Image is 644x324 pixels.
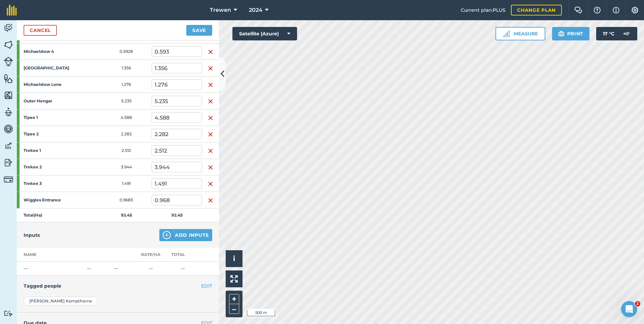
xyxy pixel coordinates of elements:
img: A cog icon [631,7,639,13]
img: A question mark icon [593,7,601,13]
td: — [111,262,138,276]
img: svg+xml;base64,PHN2ZyB4bWxucz0iaHR0cDovL3d3dy53My5vcmcvMjAwMC9zdmciIHdpZHRoPSIxNiIgaGVpZ2h0PSIyNC... [208,163,213,171]
img: svg+xml;base64,PHN2ZyB4bWxucz0iaHR0cDovL3d3dy53My5vcmcvMjAwMC9zdmciIHdpZHRoPSIxNCIgaGVpZ2h0PSIyNC... [163,231,171,239]
strong: Total ( Ha ) [24,213,42,218]
a: Change plan [511,5,562,15]
img: svg+xml;base64,PHN2ZyB4bWxucz0iaHR0cDovL3d3dy53My5vcmcvMjAwMC9zdmciIHdpZHRoPSI1NiIgaGVpZ2h0PSI2MC... [4,40,13,50]
td: 1.356 [101,60,152,76]
img: svg+xml;base64,PD94bWwgdmVyc2lvbj0iMS4wIiBlbmNvZGluZz0idXRmLTgiPz4KPCEtLSBHZW5lcmF0b3I6IEFkb2JlIE... [4,124,13,134]
strong: 92.45 [171,213,183,218]
button: Save [186,25,212,36]
span: Current plan : PLUS [461,6,506,14]
img: svg+xml;base64,PD94bWwgdmVyc2lvbj0iMS4wIiBlbmNvZGluZz0idXRmLTgiPz4KPCEtLSBHZW5lcmF0b3I6IEFkb2JlIE... [4,107,13,117]
strong: Trekee 1 [24,148,76,153]
img: svg+xml;base64,PD94bWwgdmVyc2lvbj0iMS4wIiBlbmNvZGluZz0idXRmLTgiPz4KPCEtLSBHZW5lcmF0b3I6IEFkb2JlIE... [4,57,13,66]
img: svg+xml;base64,PHN2ZyB4bWxucz0iaHR0cDovL3d3dy53My5vcmcvMjAwMC9zdmciIHdpZHRoPSIxNiIgaGVpZ2h0PSIyNC... [208,64,213,72]
span: 2 [635,301,640,306]
td: 0.9683 [101,192,152,208]
th: Name [17,248,84,262]
button: – [229,304,239,314]
td: 3.944 [101,159,152,175]
iframe: Intercom live chat [621,301,637,317]
img: svg+xml;base64,PHN2ZyB4bWxucz0iaHR0cDovL3d3dy53My5vcmcvMjAwMC9zdmciIHdpZHRoPSI1NiIgaGVpZ2h0PSI2MC... [4,73,13,84]
td: 2.512 [101,142,152,159]
img: fieldmargin Logo [7,5,17,15]
img: svg+xml;base64,PHN2ZyB4bWxucz0iaHR0cDovL3d3dy53My5vcmcvMjAwMC9zdmciIHdpZHRoPSIxNyIgaGVpZ2h0PSIxNy... [613,6,619,14]
td: 0.5928 [101,43,152,60]
img: svg+xml;base64,PD94bWwgdmVyc2lvbj0iMS4wIiBlbmNvZGluZz0idXRmLTgiPz4KPCEtLSBHZW5lcmF0b3I6IEFkb2JlIE... [4,310,13,317]
span: i [233,254,235,263]
th: Rate/ Ha [138,248,163,262]
a: Cancel [24,25,57,36]
div: [PERSON_NAME] Kempthorne [24,297,98,305]
button: Print [552,27,590,40]
button: Satellite (Azure) [232,27,297,40]
img: svg+xml;base64,PHN2ZyB4bWxucz0iaHR0cDovL3d3dy53My5vcmcvMjAwMC9zdmciIHdpZHRoPSIxNiIgaGVpZ2h0PSIyNC... [208,196,213,204]
img: svg+xml;base64,PD94bWwgdmVyc2lvbj0iMS4wIiBlbmNvZGluZz0idXRmLTgiPz4KPCEtLSBHZW5lcmF0b3I6IEFkb2JlIE... [4,141,13,151]
td: 2.282 [101,126,152,142]
strong: Tipee 1 [24,115,76,120]
strong: Michaelstow 4 [24,49,76,54]
td: 1.491 [101,175,152,192]
td: — [163,262,202,276]
span: 17 ° C [603,27,614,40]
strong: 92.45 [121,213,132,218]
strong: Outer Hengar [24,98,76,104]
strong: Wiggles Entrance [24,197,76,203]
img: svg+xml;base64,PHN2ZyB4bWxucz0iaHR0cDovL3d3dy53My5vcmcvMjAwMC9zdmciIHdpZHRoPSIxOSIgaGVpZ2h0PSIyNC... [558,30,565,38]
th: Total [163,248,202,262]
span: 2024 [249,6,262,14]
img: svg+xml;base64,PHN2ZyB4bWxucz0iaHR0cDovL3d3dy53My5vcmcvMjAwMC9zdmciIHdpZHRoPSIxNiIgaGVpZ2h0PSIyNC... [208,147,213,155]
td: — [138,262,163,276]
img: svg+xml;base64,PHN2ZyB4bWxucz0iaHR0cDovL3d3dy53My5vcmcvMjAwMC9zdmciIHdpZHRoPSIxNiIgaGVpZ2h0PSIyNC... [208,97,213,105]
img: svg+xml;base64,PHN2ZyB4bWxucz0iaHR0cDovL3d3dy53My5vcmcvMjAwMC9zdmciIHdpZHRoPSIxNiIgaGVpZ2h0PSIyNC... [208,180,213,188]
img: svg+xml;base64,PHN2ZyB4bWxucz0iaHR0cDovL3d3dy53My5vcmcvMjAwMC9zdmciIHdpZHRoPSIxNiIgaGVpZ2h0PSIyNC... [208,114,213,122]
img: svg+xml;base64,PD94bWwgdmVyc2lvbj0iMS4wIiBlbmNvZGluZz0idXRmLTgiPz4KPCEtLSBHZW5lcmF0b3I6IEFkb2JlIE... [4,23,13,33]
button: + [229,294,239,304]
button: Add Inputs [159,229,212,241]
img: svg+xml;base64,PD94bWwgdmVyc2lvbj0iMS4wIiBlbmNvZGluZz0idXRmLTgiPz4KPCEtLSBHZW5lcmF0b3I6IEFkb2JlIE... [620,27,633,40]
img: Four arrows, one pointing top left, one top right, one bottom right and the last bottom left [230,275,238,283]
strong: Trekee 2 [24,164,76,170]
button: 17 °C [596,27,637,40]
img: svg+xml;base64,PHN2ZyB4bWxucz0iaHR0cDovL3d3dy53My5vcmcvMjAwMC9zdmciIHdpZHRoPSIxNiIgaGVpZ2h0PSIyNC... [208,81,213,89]
img: svg+xml;base64,PHN2ZyB4bWxucz0iaHR0cDovL3d3dy53My5vcmcvMjAwMC9zdmciIHdpZHRoPSI1NiIgaGVpZ2h0PSI2MC... [4,90,13,100]
button: i [226,250,243,267]
h4: Tagged people [24,282,212,290]
img: svg+xml;base64,PHN2ZyB4bWxucz0iaHR0cDovL3d3dy53My5vcmcvMjAwMC9zdmciIHdpZHRoPSIxNiIgaGVpZ2h0PSIyNC... [208,48,213,56]
td: 4.588 [101,109,152,126]
strong: Michaelstow Lone [24,82,76,87]
img: svg+xml;base64,PHN2ZyB4bWxucz0iaHR0cDovL3d3dy53My5vcmcvMjAwMC9zdmciIHdpZHRoPSIxNiIgaGVpZ2h0PSIyNC... [208,130,213,138]
td: — [84,262,111,276]
strong: Tipee 2 [24,131,76,137]
img: Ruler icon [503,30,510,37]
td: — [17,262,84,276]
button: EDIT [201,282,212,290]
strong: [GEOGRAPHIC_DATA] [24,65,76,71]
td: 1.276 [101,76,152,93]
img: Two speech bubbles overlapping with the left bubble in the forefront [574,7,582,13]
h4: Inputs [24,231,40,239]
strong: Trekee 3 [24,181,76,186]
span: Trewen [210,6,231,14]
img: svg+xml;base64,PD94bWwgdmVyc2lvbj0iMS4wIiBlbmNvZGluZz0idXRmLTgiPz4KPCEtLSBHZW5lcmF0b3I6IEFkb2JlIE... [4,175,13,184]
td: 5.235 [101,93,152,109]
button: Measure [495,27,545,40]
img: svg+xml;base64,PD94bWwgdmVyc2lvbj0iMS4wIiBlbmNvZGluZz0idXRmLTgiPz4KPCEtLSBHZW5lcmF0b3I6IEFkb2JlIE... [4,158,13,168]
